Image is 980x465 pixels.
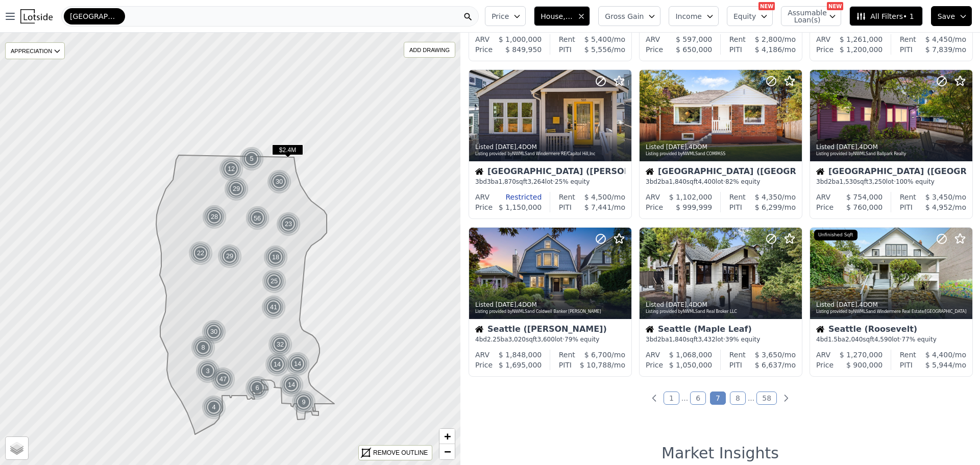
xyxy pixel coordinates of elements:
div: Price [816,360,834,370]
span: $ 4,350 [755,193,782,201]
button: House, Multifamily [534,6,590,26]
div: Price [646,360,663,370]
div: Listed , 4 DOM [646,301,797,309]
div: Listing provided by NWMLS and Windermere Real Estate/[GEOGRAPHIC_DATA] [816,309,967,315]
div: ARV [646,34,660,44]
div: /mo [575,350,625,360]
div: 4 bd 1.5 ba sqft lot · 77% equity [816,335,966,344]
span: Save [938,11,955,21]
a: Page 6 [690,391,706,405]
div: 9 [291,390,316,414]
span: [GEOGRAPHIC_DATA] [70,11,119,21]
img: g1.png [263,245,288,270]
img: g1.png [239,146,264,171]
img: House [646,325,654,333]
div: 14 [279,373,304,397]
span: $ 1,261,000 [840,35,883,43]
div: Listed , 4 DOM [475,301,626,309]
div: 30 [267,169,291,194]
div: /mo [742,360,796,370]
img: g1.png [219,157,244,181]
span: $ 4,400 [925,351,952,359]
span: $ 6,700 [584,351,611,359]
span: $ 1,000,000 [499,35,542,43]
img: House [816,325,824,333]
a: Listed [DATE],4DOMListing provided byNWMLSand Ballpark RealtyHouse[GEOGRAPHIC_DATA] ([GEOGRAPHIC_... [810,69,972,219]
span: $ 7,441 [584,203,611,211]
div: /mo [916,192,966,202]
div: 6 [245,376,269,400]
div: PITI [559,360,572,370]
span: Income [675,11,702,21]
div: 41 [261,295,286,320]
a: Layers [6,437,28,459]
img: House [816,167,824,176]
div: PITI [729,360,742,370]
div: PITI [559,202,572,212]
span: $2.4M [272,144,303,155]
img: g1.png [267,169,292,194]
span: $ 900,000 [846,361,883,369]
div: Listing provided by NWMLS and Coldwell Banker [PERSON_NAME] [475,309,626,315]
div: 3 bd 2 ba sqft lot · 39% equity [646,335,796,344]
div: /mo [572,360,625,370]
div: 47 [211,367,235,391]
div: Restricted [489,192,542,202]
div: Listed , 4 DOM [816,301,967,309]
a: Listed [DATE],4DOMListing provided byNWMLSand Windermere Real Estate/[GEOGRAPHIC_DATA]Unfinished ... [810,227,972,377]
div: ARV [816,34,830,44]
div: 56 [244,205,271,231]
img: g1.png [211,367,236,391]
div: Listing provided by NWMLS and Windermere RE/Capitol Hill,Inc [475,151,626,157]
div: Rent [559,34,575,44]
span: $ 597,000 [676,35,712,43]
div: Rent [559,192,575,202]
div: PITI [900,360,913,370]
img: g1.png [276,212,301,236]
span: $ 1,050,000 [669,361,713,369]
img: g2.png [244,205,271,231]
span: $ 5,400 [584,35,611,43]
span: $ 4,952 [925,203,952,211]
span: 3,020 [508,336,526,343]
div: 14 [265,352,289,377]
span: $ 7,839 [925,45,952,54]
button: Income [669,6,719,26]
div: PITI [729,202,742,212]
div: Seattle (Maple Leaf) [646,325,796,335]
div: [GEOGRAPHIC_DATA] ([PERSON_NAME][GEOGRAPHIC_DATA]) [475,167,625,178]
div: $2.4M [272,144,303,159]
div: 5 [239,146,264,171]
div: /mo [916,34,966,44]
div: [GEOGRAPHIC_DATA] ([GEOGRAPHIC_DATA]) [646,167,796,178]
div: Price [646,44,663,55]
time: 2025-08-21 19:07 [666,143,687,151]
img: g1.png [224,177,249,201]
div: Rent [559,350,575,360]
img: g1.png [188,241,213,265]
img: g1.png [279,373,304,397]
time: 2025-08-21 18:51 [496,301,517,308]
div: Listing provided by NWMLS and Ballpark Realty [816,151,967,157]
div: 32 [268,332,292,357]
span: 1,530 [840,178,857,185]
div: 3 bd 2 ba sqft lot · 100% equity [816,178,966,186]
span: $ 4,450 [925,35,952,43]
img: g1.png [265,352,290,377]
img: g1.png [285,352,310,376]
div: Rent [729,350,746,360]
span: 3,432 [698,336,715,343]
span: 3,264 [527,178,545,185]
img: Lotside [20,9,53,23]
div: Price [475,360,493,370]
h1: Market Insights [661,444,779,462]
div: /mo [575,34,625,44]
div: ARV [646,350,660,360]
div: /mo [746,192,796,202]
div: Listed , 4 DOM [816,143,967,151]
a: Jump backward [681,394,688,402]
span: $ 2,800 [755,35,782,43]
span: $ 3,450 [925,193,952,201]
img: g1.png [291,390,316,414]
div: Price [475,202,493,212]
